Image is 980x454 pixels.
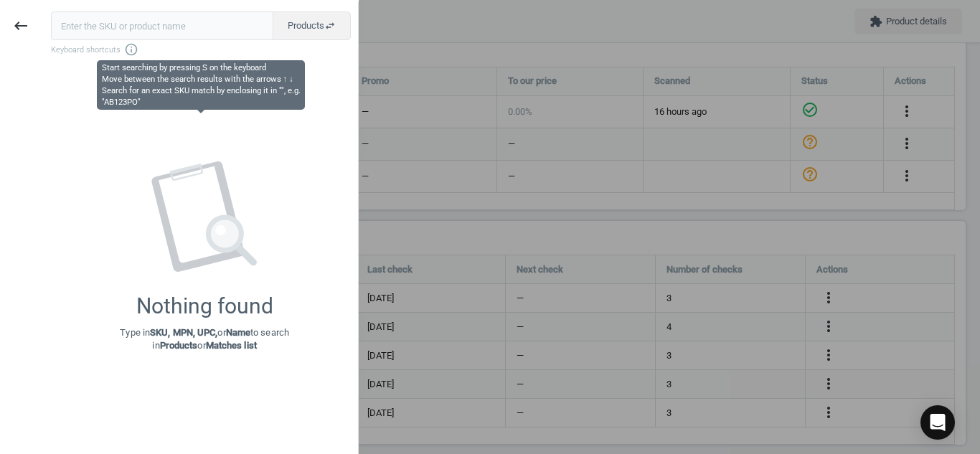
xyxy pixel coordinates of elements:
span: Products [288,19,336,32]
div: Nothing found [136,293,273,319]
i: info_outline [124,42,138,57]
i: swap_horiz [324,20,336,32]
strong: Name [226,327,250,338]
p: Type in or to search in or [120,326,289,352]
strong: SKU, MPN, UPC, [150,327,217,338]
button: keyboard_backspace [4,9,37,43]
div: Open Intercom Messenger [920,405,955,440]
strong: Matches list [206,340,257,351]
i: keyboard_backspace [12,17,29,34]
strong: Products [160,340,198,351]
button: Productsswap_horiz [273,11,351,40]
input: Enter the SKU or product name [51,11,273,40]
div: Start searching by pressing S on the keyboard Move between the search results with the arrows ↑ ↓... [102,62,301,108]
span: Keyboard shortcuts [51,42,351,57]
